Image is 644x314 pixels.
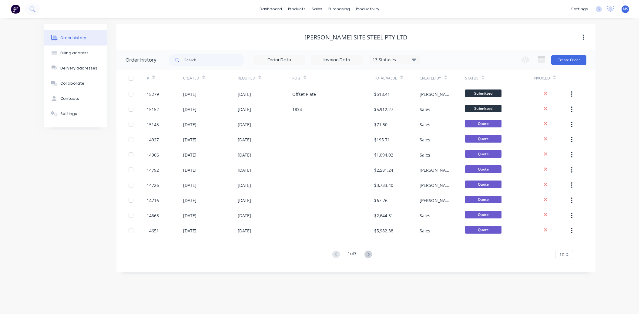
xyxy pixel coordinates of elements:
div: Required [238,76,255,81]
button: Order history [44,30,107,46]
input: Order Date [254,56,305,65]
div: $67.76 [374,197,387,204]
div: Sales [420,137,430,143]
span: Submitted [465,89,501,97]
div: $2,581.24 [374,167,393,173]
span: MS [623,6,628,12]
span: Quote [465,165,501,173]
div: Settings [60,111,77,116]
div: sales [309,5,325,14]
div: 15145 [147,121,159,128]
div: 14716 [147,197,159,204]
div: productivity [353,5,382,14]
div: [PERSON_NAME] [420,197,453,204]
div: Sales [420,228,430,234]
div: 1834 [292,106,302,113]
div: 14927 [147,137,159,143]
div: 14906 [147,152,159,158]
div: # [147,70,183,86]
div: [DATE] [238,152,251,158]
span: Quote [465,226,501,234]
div: Billing address [60,50,89,56]
img: Factory [11,5,20,14]
div: PO # [292,70,374,86]
div: Offset Plate [292,91,316,97]
div: [DATE] [183,197,196,204]
div: $1,094.02 [374,152,393,158]
div: Created By [420,76,441,81]
span: Quote [465,196,501,203]
div: [DATE] [238,212,251,219]
div: Required [238,70,292,86]
a: dashboard [257,5,285,14]
div: 1 of 3 [348,250,357,259]
div: Status [465,76,478,81]
div: products [285,5,309,14]
div: Collaborate [60,81,84,86]
div: Sales [420,212,430,219]
div: [DATE] [238,182,251,188]
span: Quote [465,211,501,218]
div: 14792 [147,167,159,173]
div: $5,982.38 [374,228,393,234]
div: Delivery addresses [60,66,97,71]
div: [DATE] [238,167,251,173]
div: Order history [60,35,86,41]
button: Contacts [44,91,107,106]
div: $195.71 [374,137,390,143]
div: Sales [420,152,430,158]
div: [DATE] [238,106,251,113]
div: [PERSON_NAME] [420,167,453,173]
div: [DATE] [183,121,196,128]
div: purchasing [325,5,353,14]
div: settings [568,5,591,14]
span: Submitted [465,105,501,112]
div: $518.41 [374,91,390,97]
input: Search... [184,54,244,66]
div: 14663 [147,212,159,219]
div: [DATE] [238,91,251,97]
button: Settings [44,106,107,121]
div: [PERSON_NAME] Site Steel Pty Ltd [304,34,408,41]
div: [DATE] [183,152,196,158]
span: Quote [465,181,501,188]
span: Quote [465,150,501,158]
div: [PERSON_NAME] [420,91,453,97]
div: PO # [292,76,300,81]
div: # [147,76,149,81]
span: 10 [559,252,564,258]
div: [DATE] [183,106,196,113]
div: Created [183,76,199,81]
div: [PERSON_NAME] [420,182,453,188]
div: Sales [420,106,430,113]
div: [DATE] [238,197,251,204]
div: 14726 [147,182,159,188]
div: $3,733.40 [374,182,393,188]
div: 15152 [147,106,159,113]
div: [DATE] [238,137,251,143]
button: Billing address [44,46,107,61]
div: Created [183,70,238,86]
div: Total Value [374,76,397,81]
div: Invoiced [533,76,550,81]
div: [DATE] [183,228,196,234]
div: [DATE] [183,91,196,97]
div: Status [465,70,533,86]
span: Quote [465,135,501,143]
input: Invoice Date [311,56,362,65]
div: $5,912.27 [374,106,393,113]
button: Collaborate [44,76,107,91]
div: [DATE] [238,121,251,128]
div: Contacts [60,96,79,101]
div: 14651 [147,228,159,234]
div: Order history [126,56,156,64]
div: [DATE] [183,182,196,188]
div: 15279 [147,91,159,97]
div: Invoiced [533,70,570,86]
div: Sales [420,121,430,128]
div: [DATE] [183,137,196,143]
button: Create Order [551,55,586,65]
div: $71.50 [374,121,387,128]
div: [DATE] [183,167,196,173]
div: $2,644.31 [374,212,393,219]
